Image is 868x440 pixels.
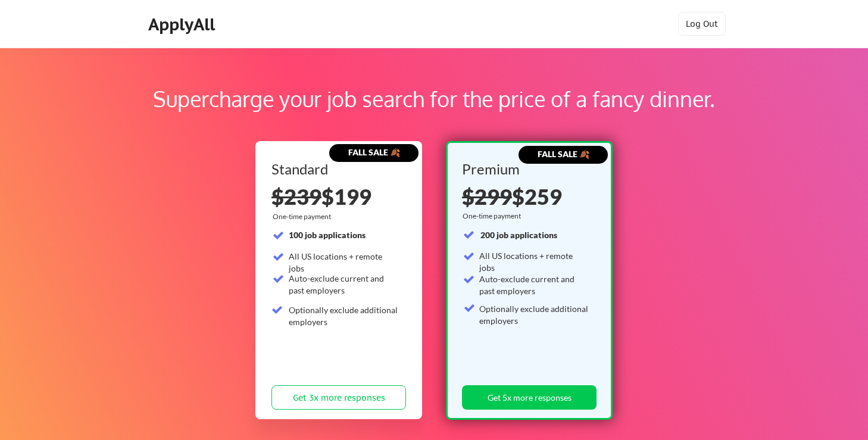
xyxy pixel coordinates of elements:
div: Premium [462,162,592,176]
strong: FALL SALE 🍂 [538,149,589,159]
div: All US locations + remote jobs [479,250,589,273]
s: $299 [462,183,512,210]
div: $199 [271,186,406,207]
button: Get 3x more responses [271,385,406,410]
s: $239 [271,183,321,210]
div: All US locations + remote jobs [289,251,399,274]
div: ApplyAll [148,14,218,35]
div: Auto-exclude current and past employers [289,273,399,296]
div: Supercharge your job search for the price of a fancy dinner. [76,83,792,115]
div: Auto-exclude current and past employers [479,273,589,297]
div: Optionally exclude additional employers [479,303,589,326]
button: Get 5x more responses [462,385,597,410]
div: One-time payment [463,211,524,221]
div: $259 [462,186,592,207]
strong: 100 job applications [289,230,366,240]
strong: FALL SALE 🍂 [348,147,400,157]
button: Log Out [678,12,726,36]
strong: 200 job applications [480,230,557,240]
div: Standard [271,162,402,176]
div: Optionally exclude additional employers [289,304,399,327]
div: One-time payment [273,212,335,221]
